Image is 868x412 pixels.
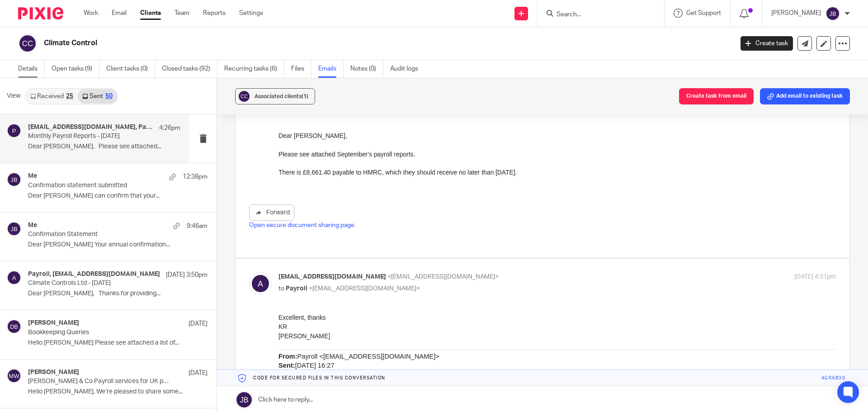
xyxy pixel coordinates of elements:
[18,7,63,19] img: Pixie
[278,285,284,292] span: to
[7,222,21,236] img: svg%3E
[309,285,420,292] span: <[EMAIL_ADDRESS][DOMAIN_NAME]>
[28,369,79,376] h4: [PERSON_NAME]
[44,38,590,48] h2: Climate Control
[556,11,637,19] input: Search
[7,319,21,334] img: svg%3E
[0,219,158,227] a: Secure download
[249,272,272,295] img: svg%3E
[278,274,386,280] span: [EMAIL_ADDRESS][DOMAIN_NAME]
[7,270,21,285] img: svg%3E
[741,36,793,51] a: Create task
[28,270,160,278] h4: Payroll, [EMAIL_ADDRESS][DOMAIN_NAME]
[28,123,155,131] h4: [EMAIL_ADDRESS][DOMAIN_NAME], Payroll
[302,94,308,99] span: (1)
[26,89,78,104] a: Received25
[286,285,307,292] span: Payroll
[162,60,217,78] a: Closed tasks (92)
[249,222,354,228] a: Open secure document sharing page
[771,9,821,18] p: [PERSON_NAME]
[28,143,180,151] p: Dear [PERSON_NAME], Please see attached...
[760,88,850,104] button: Add email to existing task
[28,133,150,140] p: Monthly Payroll Reports - [DATE]
[291,60,311,78] a: Files
[106,60,155,78] a: Client tasks (0)
[28,319,79,327] h4: [PERSON_NAME]
[387,274,499,280] span: <[EMAIL_ADDRESS][DOMAIN_NAME]>
[7,172,21,187] img: svg%3E
[826,6,840,21] img: svg%3E
[159,123,180,133] p: 4:26pm
[52,60,99,78] a: Open tasks (9)
[235,88,315,104] button: Associated clients(1)
[237,90,251,103] img: svg%3E
[84,9,98,18] a: Work
[390,60,425,78] a: Audit logs
[318,60,344,78] a: Emails
[794,272,836,282] p: [DATE] 4:31pm
[189,319,208,328] p: [DATE]
[7,91,20,101] span: View
[66,93,73,99] div: 25
[350,60,383,78] a: Notes (0)
[140,9,161,18] a: Clients
[183,172,208,181] p: 12:38pm
[28,172,37,180] h4: Me
[28,222,37,229] h4: Me
[28,388,208,396] p: Hello [PERSON_NAME], We’re pleased to share some...
[203,9,226,18] a: Reports
[679,88,754,104] button: Create task from email
[166,270,208,279] p: [DATE] 3:50pm
[187,222,208,231] p: 9:46am
[189,369,208,378] p: [DATE]
[78,89,117,104] a: Sent50
[224,60,284,78] a: Recurring tasks (6)
[239,9,263,18] a: Settings
[28,182,172,189] p: Confirmation statement submitted
[28,231,172,238] p: Confirmation Statement
[28,279,172,287] p: Climate Controls Ltd - [DATE]
[28,339,208,347] p: Hello [PERSON_NAME] Please see attached a list of...
[105,93,113,99] div: 50
[255,94,308,99] span: Associated clients
[7,123,21,138] img: svg%3E
[249,204,294,221] a: Forward
[112,9,127,18] a: Email
[686,10,721,16] span: Get Support
[28,241,208,249] p: Dear [PERSON_NAME] Your annual confirmation...
[175,9,189,18] a: Team
[28,329,172,336] p: Bookkeeping Queries
[28,378,172,385] p: [PERSON_NAME] & Co Payroll services for UK payrolls - update
[0,159,158,225] img: Secure download
[28,192,208,200] p: Dear [PERSON_NAME] can confirm that your...
[7,369,21,383] img: svg%3E
[28,290,208,298] p: Dear [PERSON_NAME], Thanks for providing...
[18,60,45,78] a: Details
[18,34,37,53] img: svg%3E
